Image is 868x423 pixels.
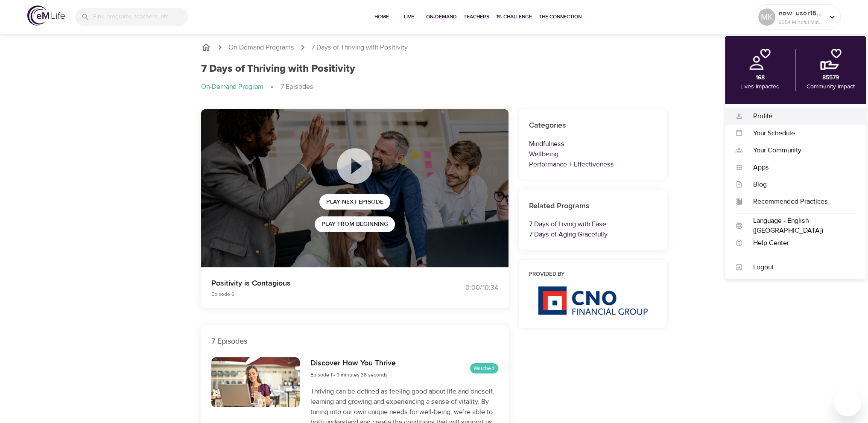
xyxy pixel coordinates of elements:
p: Lives Impacted [740,82,780,91]
nav: breadcrumb [201,42,667,53]
p: 168 [756,73,765,82]
h6: Categories [529,120,657,132]
p: 7 Episodes [281,82,313,92]
p: new_user1566398680 [779,8,824,18]
button: Play from beginning [315,216,395,232]
span: Episode 1 - 9 minutes 38 seconds [310,371,387,378]
div: Profile [743,111,856,121]
a: On-Demand Programs [228,43,294,53]
iframe: Button to launch messaging window [834,389,861,416]
p: Positivity is Contagious [211,277,424,289]
span: On-Demand [426,12,457,21]
span: The Connection [539,12,582,21]
span: Play Next Episode [326,197,383,207]
div: MK [758,9,775,26]
p: Wellbeing [529,149,657,159]
span: 1% Challenge [496,12,532,21]
p: On-Demand Program [201,82,263,92]
p: Mindfulness [529,139,657,149]
img: CNO%20logo.png [538,286,648,315]
div: Blog [743,180,856,190]
h1: 7 Days of Thriving with Positivity [201,63,355,75]
span: Watched [470,365,498,373]
span: Teachers [464,12,489,21]
span: Live [399,12,419,21]
div: Apps [743,163,856,172]
span: Home [371,12,392,21]
img: personal.png [749,49,771,70]
a: 7 Days of Aging Gracefully [529,230,608,239]
div: Language - English ([GEOGRAPHIC_DATA]) [743,216,856,236]
img: community.png [820,49,842,70]
p: Community Impact [807,82,855,91]
span: Play from beginning [321,219,388,230]
div: Your Schedule [743,128,856,138]
h6: Discover How You Thrive [310,357,395,370]
a: 7 Days of Living with Ease [529,220,606,228]
p: Performance + Effectiveness [529,159,657,169]
input: Find programs, teachers, etc... [93,8,188,26]
div: Your Community [743,146,856,155]
p: 2354 Mindful Minutes [779,18,824,26]
div: Help Center [743,238,856,248]
div: Logout [743,263,856,272]
p: 7 Days of Thriving with Positivity [311,43,408,53]
div: Recommended Practices [743,197,856,207]
p: Episode 6 [211,290,424,298]
nav: breadcrumb [201,82,667,92]
div: 0:00 / 10:34 [434,283,498,293]
h6: Related Programs [529,200,657,213]
button: Play Next Episode [319,194,390,210]
img: logo [27,6,65,26]
p: 85579 [822,73,839,82]
h6: Provided by [529,270,657,279]
p: 7 Episodes [211,335,498,347]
